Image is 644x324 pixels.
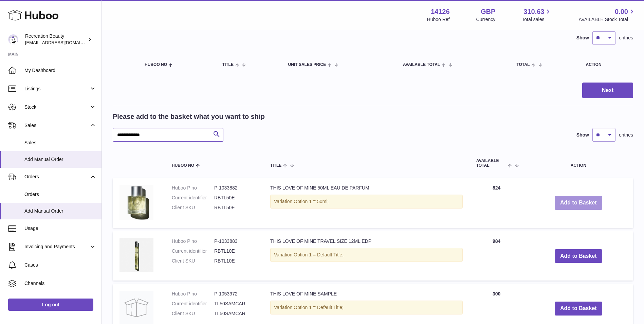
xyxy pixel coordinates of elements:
dd: RBTL50E [214,204,257,211]
dt: Client SKU [172,310,214,317]
dd: P-1053972 [214,291,257,297]
span: Orders [24,174,89,180]
dt: Current identifier [172,301,214,307]
h2: Please add to the basket what you want to ship [113,112,265,121]
strong: GBP [481,7,495,16]
td: THIS LOVE OF MINE 50ML EAU DE PARFUM [263,178,470,228]
img: THIS LOVE OF MINE TRAVEL SIZE 12ML EDP [119,238,153,272]
span: Title [222,62,234,67]
span: Channels [24,280,96,287]
span: Add Manual Order [24,208,96,214]
button: Add to Basket [555,249,602,263]
dd: P-1033882 [214,185,257,191]
span: Sales [24,122,89,129]
label: Show [576,35,589,41]
span: entries [619,132,633,138]
span: entries [619,35,633,41]
span: Invoicing and Payments [24,244,89,250]
span: [EMAIL_ADDRESS][DOMAIN_NAME] [25,40,100,45]
dd: TL50SAMCAR [214,310,257,317]
a: Log out [8,299,93,311]
div: Currency [476,16,496,23]
span: Huboo no [172,163,194,168]
button: Add to Basket [555,302,602,316]
img: THIS LOVE OF MINE 50ML EAU DE PARFUM [119,185,153,220]
span: Option 1 = Default Title; [294,252,344,257]
span: Unit Sales Price [288,62,326,67]
dd: P-1033883 [214,238,257,245]
span: 0.00 [615,7,628,16]
span: Cases [24,262,96,268]
span: Total [516,62,530,67]
dt: Huboo P no [172,185,214,191]
span: AVAILABLE Stock Total [578,16,636,23]
span: Stock [24,104,89,110]
dt: Client SKU [172,204,214,211]
span: Listings [24,86,89,92]
a: 310.63 Total sales [522,7,552,23]
span: Sales [24,140,96,146]
dt: Client SKU [172,258,214,264]
td: THIS LOVE OF MINE TRAVEL SIZE 12ML EDP [263,231,470,281]
span: Huboo no [145,62,167,67]
span: Option 1 = 50ml; [294,199,329,204]
div: Variation: [270,301,463,314]
span: AVAILABLE Total [476,159,507,167]
dd: TL50SAMCAR [214,301,257,307]
a: 0.00 AVAILABLE Stock Total [578,7,636,23]
div: Huboo Ref [427,16,450,23]
td: 824 [470,178,524,228]
span: AVAILABLE Total [403,62,440,67]
span: Orders [24,191,96,198]
span: Add Manual Order [24,156,96,163]
button: Next [582,83,633,98]
dd: RBTL10E [214,248,257,254]
span: Option 1 = Default Title; [294,305,344,310]
img: customercare@recreationbeauty.com [8,34,18,44]
div: Variation: [270,195,463,209]
dt: Current identifier [172,195,214,201]
div: Recreation Beauty [25,33,86,46]
dt: Huboo P no [172,291,214,297]
th: Action [524,152,633,174]
span: Title [270,163,281,168]
dt: Current identifier [172,248,214,254]
dd: RBTL50E [214,195,257,201]
span: My Dashboard [24,67,96,74]
dd: RBTL10E [214,258,257,264]
div: Action [586,62,626,67]
div: Variation: [270,248,463,262]
button: Add to Basket [555,196,602,210]
td: 984 [470,231,524,281]
span: Total sales [522,16,552,23]
dt: Huboo P no [172,238,214,245]
span: 310.63 [523,7,544,16]
strong: 14126 [431,7,450,16]
label: Show [576,132,589,138]
span: Usage [24,225,96,232]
